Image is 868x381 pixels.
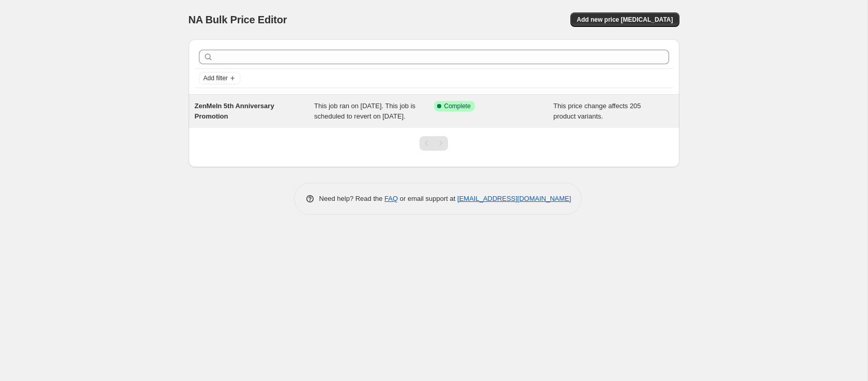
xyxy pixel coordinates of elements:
button: Add new price [MEDICAL_DATA] [570,12,679,27]
span: Complete [444,102,471,110]
span: or email support at [398,195,457,202]
span: ZenMeIn 5th Anniversary Promotion [195,102,274,120]
span: NA Bulk Price Editor [189,14,287,25]
a: [EMAIL_ADDRESS][DOMAIN_NAME] [457,195,571,202]
span: Add filter [204,74,228,82]
span: Need help? Read the [319,195,385,202]
span: This job ran on [DATE]. This job is scheduled to revert on [DATE]. [314,102,415,120]
span: Add new price [MEDICAL_DATA] [577,16,673,24]
nav: Pagination [420,136,448,151]
a: FAQ [384,195,398,202]
button: Add filter [199,72,240,84]
span: This price change affects 205 product variants. [553,102,641,120]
